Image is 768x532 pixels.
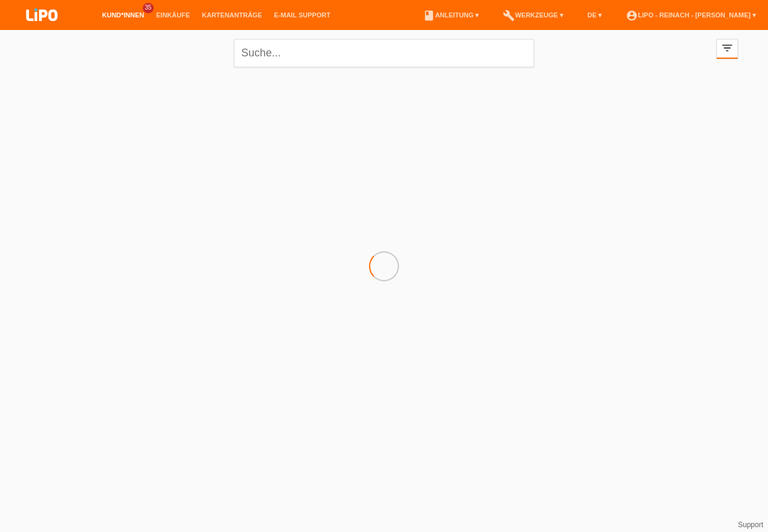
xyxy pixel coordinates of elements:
[150,11,196,19] a: Einkäufe
[497,11,569,19] a: buildWerkzeuge ▾
[12,25,72,34] a: LIPO pay
[721,41,734,55] i: filter_list
[626,10,638,22] i: account_circle
[738,521,763,529] a: Support
[423,10,435,22] i: book
[503,10,515,22] i: build
[143,3,154,13] span: 35
[581,11,608,19] a: DE ▾
[620,11,762,19] a: account_circleLIPO - Reinach - [PERSON_NAME] ▾
[196,11,268,19] a: Kartenanträge
[234,39,534,67] input: Suche...
[417,11,485,19] a: bookAnleitung ▾
[268,11,337,19] a: E-Mail Support
[96,11,150,19] a: Kund*innen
